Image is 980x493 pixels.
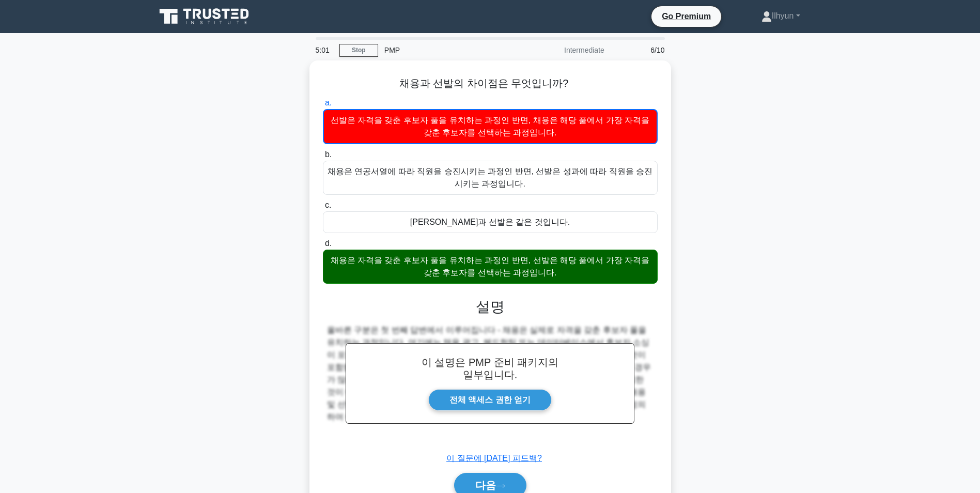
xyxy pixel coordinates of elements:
a: 이 질문에 [DATE] 피드백? [446,454,542,463]
div: 채용은 연공서열에 따라 직원을 승진시키는 과정인 반면, 선발은 성과에 따라 직원을 승진시키는 과정입니다. [323,161,658,195]
div: 6/10 [611,40,671,60]
span: b. [325,150,332,159]
span: d. [325,239,332,248]
a: Stop [339,44,378,57]
h3: 설명 [329,298,651,316]
div: [PERSON_NAME]과 선발은 같은 것입니다. [323,211,658,233]
font: Ilhyun [772,11,794,20]
span: a. [325,98,332,107]
font: 채용과 선발의 차이점은 무엇입니까? [399,78,581,89]
span: c. [325,201,331,209]
div: 채용은 자격을 갖춘 후보자 풀을 유치하는 과정인 반면, 선발은 해당 풀에서 가장 자격을 갖춘 후보자를 선택하는 과정입니다. [323,250,658,284]
a: Ilhyun [737,6,825,26]
a: Go Premium [656,10,717,23]
div: 5:01 [309,40,339,60]
a: 전체 액세스 권한 얻기 [428,389,552,411]
font: 다음 [475,480,496,491]
div: Intermediate [520,40,611,60]
div: PMP [378,40,520,60]
div: 올바른 구분은 첫 번째 답변에서 이루어집니다 - 채용은 실제로 자격을 갖춘 후보자 풀을 유치하는 과정입니다. 여기에는 채용 광고, 헤드헌팅 또는 데이터베이스에서 후보자 소싱이... [327,324,654,423]
div: 선발은 자격을 갖춘 후보자 풀을 유치하는 과정인 반면, 채용은 해당 풀에서 가장 자격을 갖춘 후보자를 선택하는 과정입니다. [323,109,658,144]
